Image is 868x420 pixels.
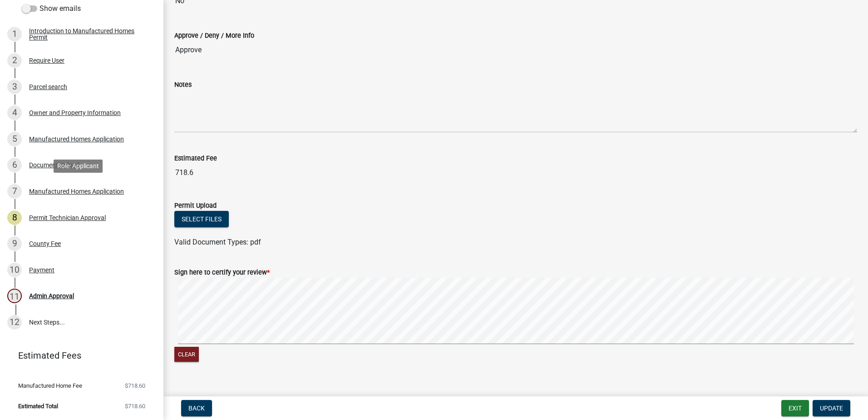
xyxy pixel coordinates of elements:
div: Admin Approval [29,293,74,299]
div: 4 [7,105,22,120]
div: Owner and Property Information [29,110,121,116]
div: 9 [7,236,22,251]
div: Require User [29,57,64,64]
span: $718.60 [125,403,145,409]
label: Permit Upload [174,203,217,209]
label: Show emails [22,3,81,14]
div: 10 [7,263,22,277]
div: 8 [7,210,22,225]
label: Sign here to certify your review [174,270,270,276]
span: Estimated Total [18,403,58,409]
div: 6 [7,158,22,172]
div: Payment [29,267,54,273]
div: County Fee [29,240,61,247]
span: Valid Document Types: pdf [174,238,261,246]
button: Back [181,400,212,416]
label: Estimated Fee [174,155,217,162]
label: Approve / Deny / More Info [174,33,254,39]
div: Manufactured Homes Application [29,136,124,142]
span: $718.60 [125,383,145,389]
span: Manufactured Home Fee [18,383,82,389]
button: Exit [781,400,809,416]
div: Parcel search [29,84,67,90]
div: 2 [7,53,22,68]
a: Estimated Fees [7,346,149,365]
div: 1 [7,27,22,41]
span: Update [820,405,843,412]
div: Permit Technician Approval [29,215,106,221]
div: Document Upload [29,162,79,168]
button: Select files [174,211,229,227]
div: Role: Applicant [54,160,103,173]
div: 12 [7,315,22,330]
div: Introduction to Manufactured Homes Permit [29,28,149,40]
label: Notes [174,82,192,88]
div: Manufactured Homes Application [29,188,124,195]
button: Clear [174,347,199,362]
div: 3 [7,80,22,94]
div: 7 [7,184,22,199]
span: Back [188,405,205,412]
div: 11 [7,289,22,303]
button: Update [813,400,850,416]
div: 5 [7,132,22,146]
